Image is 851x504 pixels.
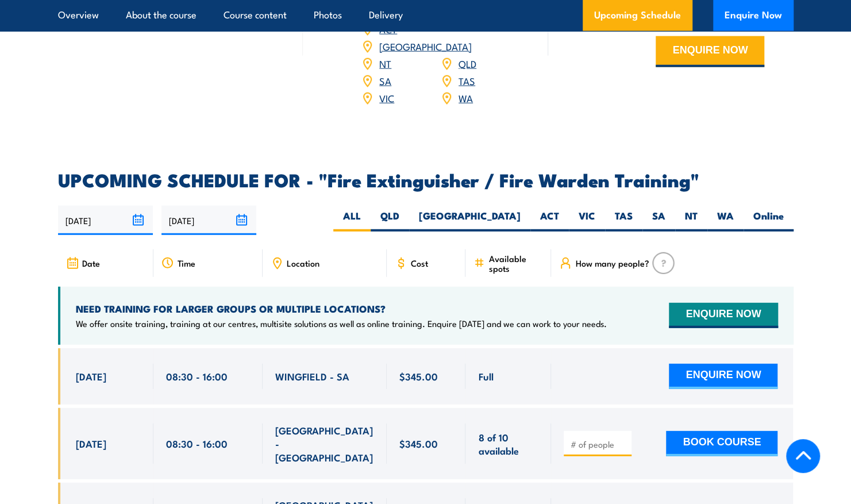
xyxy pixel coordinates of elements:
[379,56,391,70] a: NT
[459,56,476,70] a: QLD
[707,209,744,232] label: WA
[575,258,649,268] span: How many people?
[161,206,256,235] input: To date
[605,209,642,232] label: TAS
[409,209,530,232] label: [GEOGRAPHIC_DATA]
[656,36,764,67] button: ENQUIRE NOW
[333,209,371,232] label: ALL
[58,206,153,235] input: From date
[642,209,675,232] label: SA
[399,370,438,383] span: $345.00
[379,91,394,105] a: VIC
[399,437,438,450] span: $345.00
[379,74,391,87] a: SA
[76,318,607,329] p: We offer onsite training, training at our centres, multisite solutions as well as online training...
[478,430,538,457] span: 8 of 10 available
[669,364,777,389] button: ENQUIRE NOW
[76,302,607,315] h4: NEED TRAINING FOR LARGER GROUPS OR MULTIPLE LOCATIONS?
[669,303,777,328] button: ENQUIRE NOW
[379,22,397,36] a: ACT
[76,370,106,383] span: [DATE]
[166,437,228,450] span: 08:30 - 16:00
[287,258,319,268] span: Location
[570,438,627,450] input: # of people
[488,253,543,273] span: Available spots
[178,258,195,268] span: Time
[530,209,569,232] label: ACT
[379,39,472,53] a: [GEOGRAPHIC_DATA]
[744,209,794,232] label: Online
[666,431,777,456] button: BOOK COURSE
[569,209,605,232] label: VIC
[275,370,349,383] span: WINGFIELD - SA
[166,370,228,383] span: 08:30 - 16:00
[459,74,475,87] a: TAS
[76,437,106,450] span: [DATE]
[478,370,493,383] span: Full
[459,91,473,105] a: WA
[58,171,794,187] h2: UPCOMING SCHEDULE FOR - "Fire Extinguisher / Fire Warden Training"
[411,258,428,268] span: Cost
[275,424,374,464] span: [GEOGRAPHIC_DATA] - [GEOGRAPHIC_DATA]
[82,258,100,268] span: Date
[675,209,707,232] label: NT
[371,209,409,232] label: QLD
